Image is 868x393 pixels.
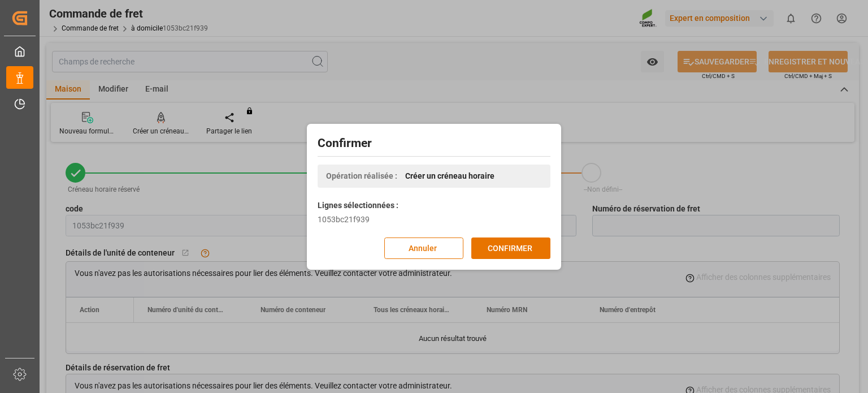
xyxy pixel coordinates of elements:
font: Confirmer [318,136,372,150]
font: CONFIRMER [488,243,532,252]
button: Annuler [384,237,463,259]
font: Annuler [409,243,437,252]
font: Opération réalisée : [326,171,397,180]
font: Créer un créneau horaire [405,171,494,180]
button: CONFIRMER [471,237,550,259]
font: Lignes sélectionnées : [318,201,398,210]
font: 1053bc21f939 [318,215,370,224]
